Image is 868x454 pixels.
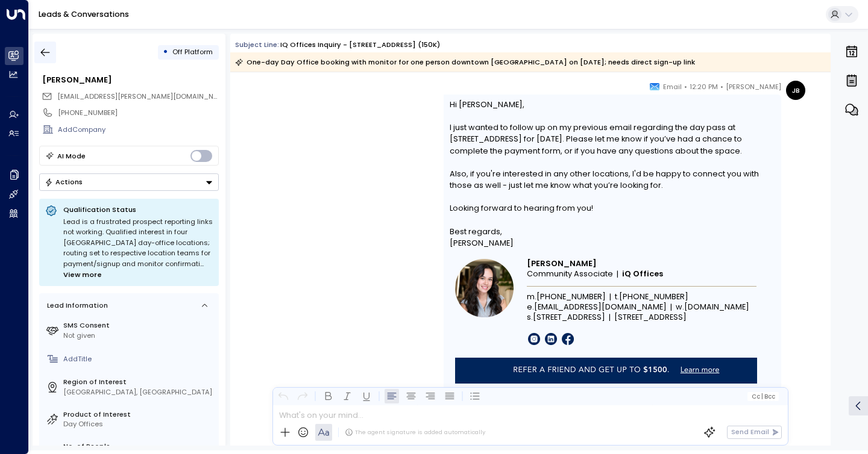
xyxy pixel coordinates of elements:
div: JB [786,81,805,100]
a: Leads & Conversations [39,9,129,19]
label: SMS Consent [63,320,215,331]
div: [PERSON_NAME] [42,74,218,86]
div: Lead is a frustrated prospect reporting links not working. Qualified interest in four [GEOGRAPHIC... [63,217,213,281]
div: AddTitle [63,354,215,364]
span: [PERSON_NAME] [527,259,597,269]
div: AI Mode [57,150,86,162]
span: t. [615,292,619,302]
span: Also, if you're interested in any other locations, I'd be happy to connect you with those as well... [450,168,776,203]
span: Community Associate [527,269,613,279]
div: [PHONE_NUMBER] [58,108,218,118]
span: | [617,270,618,279]
span: s. [527,313,533,322]
span: Email [663,81,682,93]
a: [PHONE_NUMBER] [619,292,688,302]
span: iQ Offices [622,269,663,279]
button: Redo [295,389,310,403]
span: View more [63,270,102,281]
span: Subject Line: [235,40,279,49]
span: Looking forward to hearing from you! [450,202,593,225]
button: Undo [276,389,291,403]
div: AddCompany [58,125,218,135]
div: Not given [63,331,215,341]
span: | [761,393,763,400]
span: • [720,81,723,93]
span: | [609,293,611,302]
div: Button group with a nested menu [39,173,219,191]
label: Product of Interest [63,409,215,420]
span: w. [676,302,684,312]
span: a.asima@live.com.au [57,92,219,102]
label: No. of People [63,441,215,452]
p: Qualification Status [63,205,213,214]
a: [PHONE_NUMBER] [536,292,606,302]
span: Off Platform [172,47,213,57]
span: 12:20 PM [690,81,718,93]
div: One-day Day Office booking with monitor for one person downtown [GEOGRAPHIC_DATA] on [DATE]; need... [235,56,695,68]
div: • [163,43,168,61]
div: Actions [45,178,83,186]
button: Actions [39,173,219,191]
a: [DOMAIN_NAME] [684,302,749,312]
span: | [609,314,611,322]
span: I just wanted to follow up on my previous email regarding the day pass at [STREET_ADDRESS] for [D... [450,122,776,168]
span: | [670,303,672,312]
div: The agent signature is added automatically [345,428,485,437]
span: • [684,81,687,93]
div: Lead Information [43,300,108,311]
span: [STREET_ADDRESS] [533,313,605,322]
button: Cc|Bcc [747,392,779,401]
span: [STREET_ADDRESS] [614,313,687,322]
span: [PERSON_NAME] [726,81,781,93]
span: [EMAIL_ADDRESS][PERSON_NAME][DOMAIN_NAME] [57,92,230,101]
span: Cc Bcc [752,393,775,400]
span: Best regards, [PERSON_NAME] [450,226,514,249]
div: [GEOGRAPHIC_DATA], [GEOGRAPHIC_DATA] [63,387,215,397]
div: iQ Offices Inquiry - [STREET_ADDRESS] (150K) [280,40,440,50]
label: Region of Interest [63,377,215,387]
span: e. [527,302,534,312]
span: m. [527,292,536,302]
a: [EMAIL_ADDRESS][DOMAIN_NAME] [534,302,667,312]
div: Day Offices [63,419,215,429]
span: Hi [PERSON_NAME], [450,99,524,122]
